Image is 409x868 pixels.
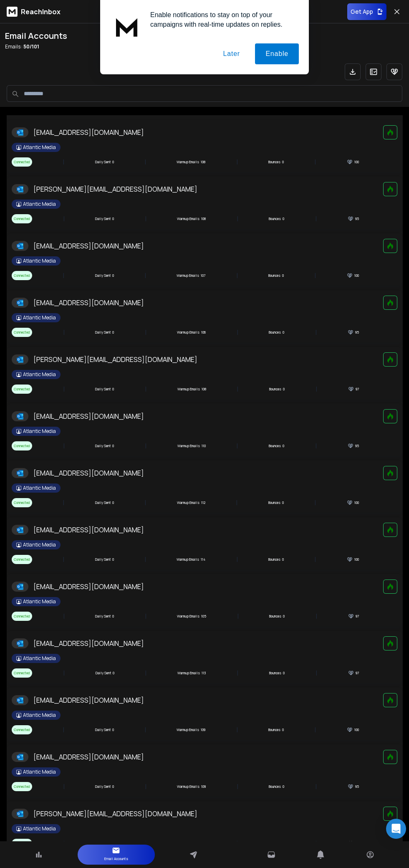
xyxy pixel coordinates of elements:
[95,159,111,164] p: Daily Sent
[63,384,65,394] span: |
[237,782,238,792] span: |
[237,214,238,224] span: |
[177,671,200,676] p: Warmup Emails
[63,838,65,848] span: |
[145,668,146,678] span: |
[348,840,359,846] div: 95
[95,387,114,392] div: 0
[95,727,111,732] p: Daily Sent
[145,782,146,792] span: |
[95,159,114,164] div: 0
[95,614,111,619] p: Daily Sent
[63,668,65,678] span: |
[236,725,238,735] span: |
[282,500,284,505] p: 0
[95,387,111,392] p: Daily Sent
[63,327,65,337] span: |
[95,330,114,335] div: 0
[145,838,146,848] span: |
[12,612,32,621] span: Connected
[347,273,359,278] div: 100
[12,839,32,848] span: Connected
[33,354,197,364] p: [PERSON_NAME][EMAIL_ADDRESS][DOMAIN_NAME]
[314,271,316,281] span: |
[23,769,56,775] p: Atlantic Media
[316,668,317,678] span: |
[177,273,199,278] p: Warmup Emails
[110,10,144,43] img: notification icon
[177,330,206,335] div: 106
[314,157,316,167] span: |
[145,611,146,621] span: |
[23,258,56,264] p: Atlantic Media
[96,671,111,676] p: Daily Sent
[269,387,281,392] p: Bounces
[348,329,359,335] div: 95
[268,273,280,278] p: Bounces
[12,385,32,394] span: Connected
[23,371,56,378] p: Atlantic Media
[177,557,199,562] p: Warmup Emails
[282,273,284,278] p: 0
[23,712,56,719] p: Atlantic Media
[283,614,285,619] p: 0
[269,216,281,221] p: Bounces
[95,443,114,448] div: 0
[283,330,284,335] p: 0
[269,784,281,789] p: Bounces
[177,387,200,392] p: Warmup Emails
[144,10,299,29] div: Enable notifications to stay on top of your campaigns with real-time updates on replies.
[144,271,146,281] span: |
[283,443,284,448] p: 0
[23,542,56,548] p: Atlantic Media
[314,554,316,564] span: |
[12,555,32,564] span: Connected
[177,784,206,789] div: 109
[145,214,146,224] span: |
[144,157,146,167] span: |
[95,273,114,278] div: 0
[237,611,239,621] span: |
[283,784,284,789] p: 0
[348,784,359,790] div: 95
[95,557,111,562] p: Daily Sent
[145,384,146,394] span: |
[95,330,111,335] p: Daily Sent
[63,725,64,735] span: |
[177,727,199,732] p: Warmup Emails
[268,557,280,562] p: Bounces
[95,443,111,448] p: Daily Sent
[315,327,317,337] span: |
[33,638,144,648] p: [EMAIL_ADDRESS][DOMAIN_NAME]
[177,273,205,278] div: 107
[236,157,238,167] span: |
[347,727,359,733] div: 100
[348,386,359,392] div: 97
[95,216,111,221] p: Daily Sent
[237,668,238,678] span: |
[23,201,56,208] p: Atlantic Media
[12,782,32,791] span: Connected
[63,157,64,167] span: |
[348,670,359,676] div: 97
[347,159,359,165] div: 100
[269,614,281,619] p: Bounces
[282,727,284,732] p: 0
[283,216,284,221] p: 0
[33,241,144,251] p: [EMAIL_ADDRESS][DOMAIN_NAME]
[145,441,146,451] span: |
[63,782,65,792] span: |
[63,498,64,508] span: |
[23,144,56,151] p: Atlantic Media
[12,214,32,223] span: Connected
[12,498,32,507] span: Connected
[237,327,238,337] span: |
[177,500,199,505] p: Warmup Emails
[12,441,32,450] span: Connected
[315,441,317,451] span: |
[315,782,317,792] span: |
[23,485,56,491] p: Atlantic Media
[23,598,56,605] p: Atlantic Media
[347,557,359,562] div: 100
[95,500,111,505] p: Daily Sent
